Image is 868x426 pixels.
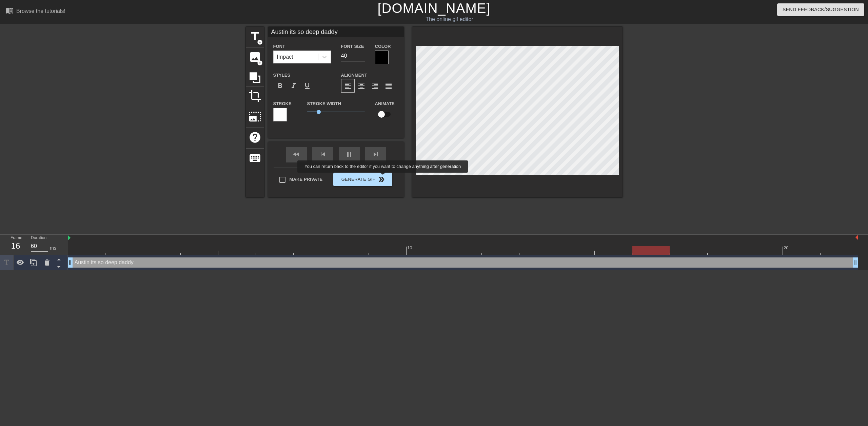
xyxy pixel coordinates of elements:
[67,259,74,266] span: drag_handle
[303,82,311,90] span: format_underline
[249,110,261,123] span: photo_size_select_large
[273,72,291,79] label: Styles
[249,30,261,43] span: title
[784,245,790,251] div: 20
[50,245,56,252] div: ms
[5,235,26,254] div: Frame
[345,150,353,158] span: pause
[375,100,395,107] label: Animate
[249,90,261,102] span: crop
[319,150,327,158] span: skip_previous
[5,6,14,15] span: menu_book
[852,259,859,266] span: drag_handle
[257,60,263,66] span: add_circle
[290,176,323,183] span: Make Private
[341,72,367,79] label: Alignment
[377,1,490,16] a: [DOMAIN_NAME]
[31,236,46,240] label: Duration
[16,8,65,14] div: Browse the tutorials!
[249,51,261,63] span: image
[292,150,300,158] span: fast_rewind
[372,150,380,158] span: skip_next
[341,43,364,50] label: Font Size
[249,152,261,164] span: keyboard
[293,15,606,23] div: The online gif editor
[257,39,263,45] span: add_circle
[277,53,293,61] div: Impact
[333,173,392,186] button: Generate Gif
[371,82,379,90] span: format_align_right
[375,43,391,50] label: Color
[273,43,285,50] label: Font
[307,100,341,107] label: Stroke Width
[855,235,858,240] img: bound-end.png
[273,100,292,107] label: Stroke
[336,175,389,183] span: Generate Gif
[290,82,298,90] span: format_italic
[249,131,261,144] span: help
[11,240,21,252] div: 16
[5,6,65,17] a: Browse the tutorials!
[384,82,393,90] span: format_align_justify
[357,82,366,90] span: format_align_center
[276,82,284,90] span: format_bold
[377,175,386,183] span: double_arrow
[783,5,859,14] span: Send Feedback/Suggestion
[407,245,413,251] div: 10
[344,82,352,90] span: format_align_left
[777,3,864,16] button: Send Feedback/Suggestion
